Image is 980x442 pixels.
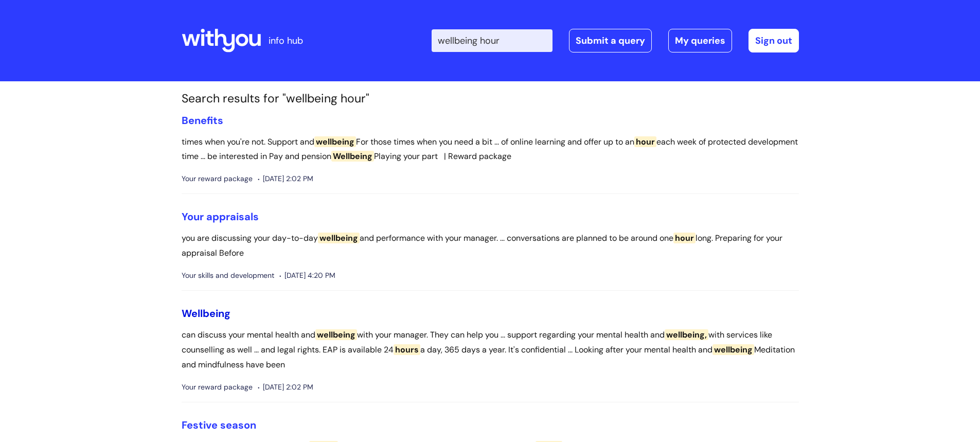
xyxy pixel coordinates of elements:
[258,172,313,185] span: [DATE] 2:02 PM
[182,307,230,320] a: Wellbeing
[182,328,799,372] p: can discuss your mental health and with your manager. They can help you ... support regarding you...
[182,172,253,185] span: Your reward package
[182,269,274,282] span: Your skills and development
[569,29,652,52] a: Submit a query
[269,32,303,49] p: info hub
[182,135,799,165] p: times when you're not. Support and For those times when you need a bit ... of online learning and...
[432,29,553,52] input: Search
[258,381,313,394] span: [DATE] 2:02 PM
[182,114,223,127] a: Benefits
[279,269,335,282] span: [DATE] 4:20 PM
[673,233,696,243] span: hour
[182,381,253,394] span: Your reward package
[182,231,799,261] p: you are discussing your day-to-day and performance with your manager. ... conversations are plann...
[668,29,732,52] a: My queries
[749,29,799,52] a: Sign out
[182,210,259,223] a: Your appraisals
[182,418,256,432] a: Festive season
[712,344,754,355] span: wellbeing
[331,151,374,162] span: Wellbeing
[318,233,360,243] span: wellbeing
[634,136,656,147] span: hour
[432,29,799,52] div: | -
[182,92,799,106] h1: Search results for "wellbeing hour"
[314,136,356,147] span: wellbeing
[394,344,420,355] span: hours
[315,329,357,340] span: wellbeing
[665,329,708,340] span: wellbeing,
